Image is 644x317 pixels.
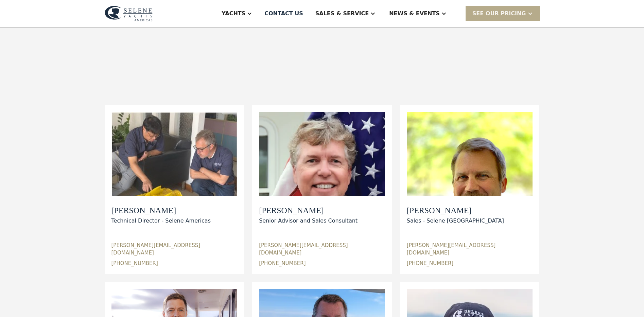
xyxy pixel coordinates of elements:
div: [PERSON_NAME]Senior Advisor and Sales Consultant[PERSON_NAME][EMAIL_ADDRESS][DOMAIN_NAME][PHONE_N... [259,112,385,267]
div: [PHONE_NUMBER] [407,260,453,267]
h2: [PERSON_NAME] [259,206,358,215]
div: Contact US [264,10,303,18]
div: Senior Advisor and Sales Consultant [259,217,358,225]
div: [PERSON_NAME][EMAIL_ADDRESS][DOMAIN_NAME] [407,242,533,257]
div: SEE Our Pricing [472,10,526,18]
div: [PERSON_NAME][EMAIL_ADDRESS][DOMAIN_NAME] [111,242,238,257]
img: logo [105,6,153,21]
div: SEE Our Pricing [466,6,540,21]
div: News & EVENTS [389,10,440,18]
div: Sales - Selene [GEOGRAPHIC_DATA] [407,217,504,225]
h2: [PERSON_NAME] [407,206,504,215]
div: Sales & Service [315,10,369,18]
div: [PHONE_NUMBER] [259,260,306,267]
div: [PHONE_NUMBER] [111,260,158,267]
div: Yachts [222,10,245,18]
div: [PERSON_NAME]Sales - Selene [GEOGRAPHIC_DATA][PERSON_NAME][EMAIL_ADDRESS][DOMAIN_NAME][PHONE_NUMBER] [407,112,533,267]
div: Technical Director - Selene Americas [111,217,211,225]
h2: [PERSON_NAME] [111,206,211,215]
div: [PERSON_NAME][EMAIL_ADDRESS][DOMAIN_NAME] [259,242,385,257]
div: [PERSON_NAME]Technical Director - Selene Americas[PERSON_NAME][EMAIL_ADDRESS][DOMAIN_NAME][PHONE_... [111,112,238,267]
